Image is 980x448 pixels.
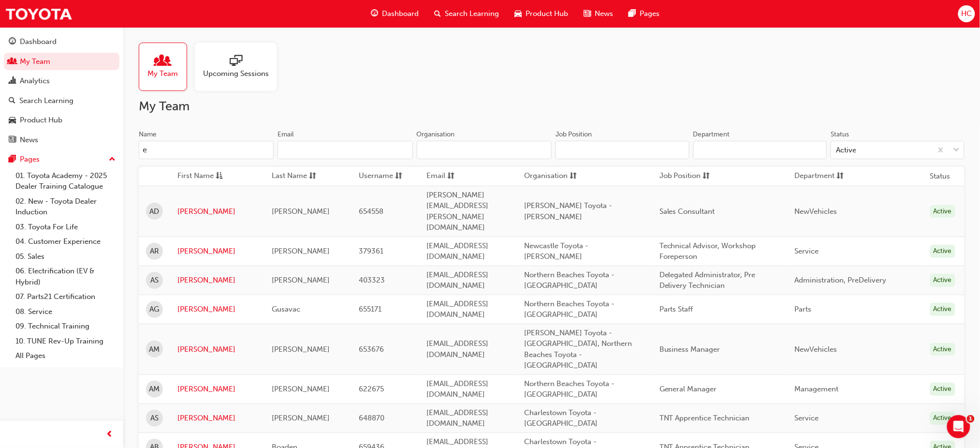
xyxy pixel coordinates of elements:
button: First Nameasc-icon [177,170,231,182]
span: News [595,8,613,19]
button: Departmentsorting-icon [795,170,848,182]
span: car-icon [514,8,522,20]
span: Management [795,385,839,393]
span: HC [961,8,972,19]
a: [PERSON_NAME] [177,246,257,257]
span: Product Hub [526,8,568,19]
span: guage-icon [9,38,16,46]
div: Product Hub [20,115,62,126]
div: Active [930,274,955,287]
span: guage-icon [371,8,378,20]
div: Name [139,130,157,139]
div: Analytics [20,75,50,87]
div: Active [930,343,955,356]
a: [PERSON_NAME] [177,304,257,315]
button: Job Positionsorting-icon [659,170,713,182]
span: sorting-icon [395,170,402,182]
a: 06. Electrification (EV & Hybrid) [12,264,119,289]
a: guage-iconDashboard [363,4,426,24]
span: sorting-icon [703,170,710,182]
a: car-iconProduct Hub [507,4,576,24]
a: [PERSON_NAME] [177,413,257,424]
span: NewVehicles [795,207,837,216]
span: NewVehicles [795,345,837,354]
a: 09. Technical Training [12,319,119,334]
a: 08. Service [12,304,119,319]
span: [EMAIL_ADDRESS][DOMAIN_NAME] [426,379,488,399]
span: 403323 [359,276,385,284]
div: Active [930,205,955,218]
span: AS [150,275,159,286]
span: sorting-icon [309,170,316,182]
a: My Team [4,53,119,71]
span: [PERSON_NAME] [272,414,330,422]
span: [EMAIL_ADDRESS][DOMAIN_NAME] [426,408,488,428]
a: 10. TUNE Rev-Up Training [12,334,119,349]
span: sorting-icon [837,170,844,182]
a: Upcoming Sessions [195,43,285,91]
span: Sales Consultant [659,207,715,216]
span: prev-icon [106,429,114,441]
span: My Team [148,68,178,79]
span: 379361 [359,247,383,255]
a: Analytics [4,72,119,90]
a: 07. Parts21 Certification [12,289,119,304]
span: [PERSON_NAME] Toyota - [PERSON_NAME] [524,201,612,221]
button: Emailsorting-icon [426,170,480,182]
span: Job Position [659,170,701,182]
span: news-icon [9,136,16,145]
span: Email [426,170,445,182]
div: Active [836,145,856,156]
a: 03. Toyota For Life [12,220,119,235]
span: Department [795,170,835,182]
span: pages-icon [9,155,16,164]
span: people-icon [9,58,16,66]
span: 655171 [359,305,381,314]
a: Trak [5,3,73,25]
span: Service [795,414,819,422]
span: Gusavac [272,305,300,314]
a: 01. Toyota Academy - 2025 Dealer Training Catalogue [12,168,119,194]
div: Status [831,130,849,139]
a: News [4,131,119,149]
a: pages-iconPages [621,4,667,24]
a: 05. Sales [12,249,119,264]
a: 04. Customer Experience [12,234,119,249]
button: Usernamesorting-icon [359,170,412,182]
span: AM [149,344,160,355]
div: Organisation [417,130,455,139]
div: Active [930,412,955,425]
span: search-icon [9,97,15,105]
span: car-icon [9,116,16,125]
span: down-icon [953,144,960,157]
span: [PERSON_NAME] [272,385,330,393]
button: Pages [4,150,119,168]
div: Job Position [556,130,592,139]
span: Dashboard [382,8,419,19]
a: [PERSON_NAME] [177,206,257,217]
span: TNT Apprentice Technician [659,414,750,422]
span: [EMAIL_ADDRESS][DOMAIN_NAME] [426,241,488,261]
span: Service [795,247,819,255]
a: news-iconNews [576,4,621,24]
span: Parts Staff [659,305,693,314]
a: Search Learning [4,92,119,110]
a: 02. New - Toyota Dealer Induction [12,194,119,220]
span: sorting-icon [570,170,577,182]
span: [EMAIL_ADDRESS][DOMAIN_NAME] [426,299,488,319]
span: asc-icon [216,170,223,182]
span: Upcoming Sessions [203,68,269,79]
span: Administration, PreDelivery [795,276,887,284]
span: [EMAIL_ADDRESS][DOMAIN_NAME] [426,339,488,359]
a: [PERSON_NAME] [177,275,257,286]
span: 653676 [359,345,384,354]
input: Name [139,141,274,159]
a: search-iconSearch Learning [426,4,507,24]
span: 648870 [359,414,384,422]
button: Organisationsorting-icon [524,170,577,182]
div: Active [930,303,955,316]
button: Last Namesorting-icon [272,170,325,182]
span: Search Learning [445,8,499,19]
div: Active [930,245,955,258]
